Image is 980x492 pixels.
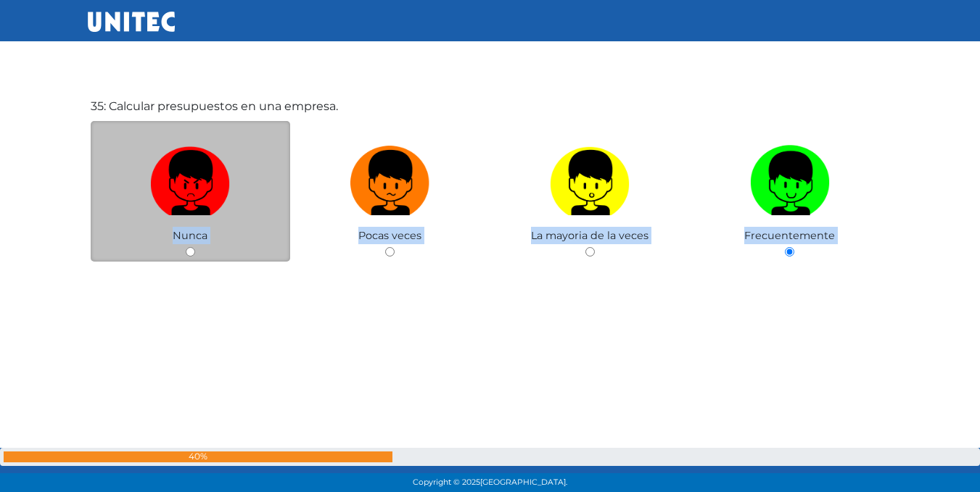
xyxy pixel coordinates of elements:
img: Pocas veces [350,140,430,216]
span: [GEOGRAPHIC_DATA]. [480,478,567,487]
img: Nunca [150,140,230,216]
img: Frecuentemente [750,140,830,216]
label: 35: Calcular presupuestos en una empresa. [91,98,338,115]
img: UNITEC [88,12,175,32]
span: Nunca [173,229,207,242]
div: 40% [4,451,392,462]
span: Frecuentemente [744,229,835,242]
span: La mayoria de la veces [531,229,648,242]
img: La mayoria de la veces [550,140,630,216]
span: Pocas veces [358,229,421,242]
